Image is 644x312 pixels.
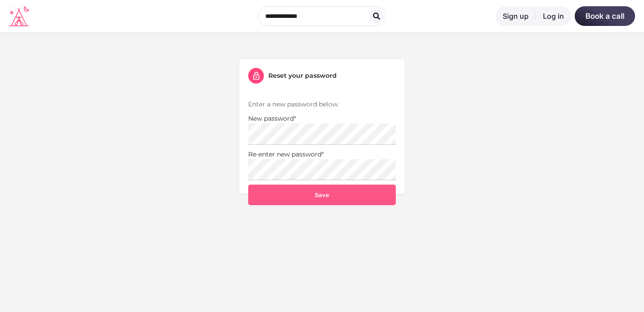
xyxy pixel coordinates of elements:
[536,6,571,26] a: Log in
[248,114,296,123] label: New password
[248,185,396,205] button: Save
[268,71,337,80] h5: Reset your password
[248,99,396,109] p: Enter a new password below.
[575,6,635,26] a: Book a call
[248,149,324,159] label: Re-enter new password
[496,6,536,26] a: Sign up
